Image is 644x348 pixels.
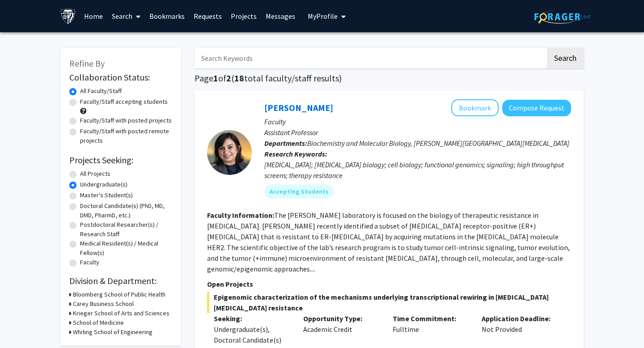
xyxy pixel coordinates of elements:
[547,48,584,68] button: Search
[195,48,546,68] input: Search Keywords
[195,73,584,84] h1: Page of ( total faculty/staff results)
[80,127,172,145] label: Faculty/Staff with posted remote projects
[502,100,571,116] button: Compose Request to Utthara Nayar
[451,99,499,116] button: Add Utthara Nayar to Bookmarks
[80,97,168,106] label: Faculty/Staff accepting students
[80,169,110,178] label: All Projects
[234,72,244,84] span: 18
[80,0,107,32] a: Home
[80,220,172,239] label: Postdoctoral Researcher(s) / Research Staff
[73,327,153,337] h3: Whiting School of Engineering
[80,116,172,125] label: Faculty/Staff with posted projects
[308,12,338,21] span: My Profile
[226,0,261,32] a: Projects
[482,313,558,324] p: Application Deadline:
[107,0,145,32] a: Search
[69,58,105,69] span: Refine By
[73,299,134,309] h3: Carey Business School
[80,201,172,220] label: Doctoral Candidate(s) (PhD, MD, DMD, PharmD, etc.)
[69,72,172,83] h2: Collaboration Status:
[264,184,334,199] mat-chip: Accepting Students
[73,290,165,299] h3: Bloomberg School of Public Health
[213,72,218,84] span: 1
[264,127,571,138] p: Assistant Professor
[69,276,172,286] h2: Division & Department:
[73,309,169,318] h3: Krieger School of Arts and Sciences
[264,116,571,127] p: Faculty
[207,211,274,220] b: Faculty Information:
[7,308,38,341] iframe: Chat
[80,258,99,267] label: Faculty
[261,0,300,32] a: Messages
[80,239,172,258] label: Medical Resident(s) / Medical Fellow(s)
[189,0,226,32] a: Requests
[145,0,189,32] a: Bookmarks
[303,313,379,324] p: Opportunity Type:
[80,86,122,96] label: All Faculty/Staff
[69,155,172,166] h2: Projects Seeking:
[80,191,133,200] label: Master's Student(s)
[207,211,570,273] fg-read-more: The [PERSON_NAME] laboratory is focused on the biology of therapeutic resistance in [MEDICAL_DATA...
[264,139,307,148] b: Departments:
[534,10,590,24] img: ForagerOne Logo
[393,313,469,324] p: Time Commitment:
[264,102,333,113] a: [PERSON_NAME]
[60,8,76,24] img: Johns Hopkins University Logo
[264,159,571,181] div: [MEDICAL_DATA]; [MEDICAL_DATA] biology; cell biology; functional genomics; signaling; high throug...
[80,180,127,189] label: Undergraduate(s)
[264,149,327,158] b: Research Keywords:
[214,313,290,324] p: Seeking:
[207,292,571,313] span: Epigenomic characterization of the mechanisms underlying transcriptional rewiring in [MEDICAL_DAT...
[207,279,571,289] p: Open Projects
[226,72,231,84] span: 2
[307,139,569,148] span: Biochemistry and Molecular Biology, [PERSON_NAME][GEOGRAPHIC_DATA][MEDICAL_DATA]
[73,318,124,327] h3: School of Medicine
